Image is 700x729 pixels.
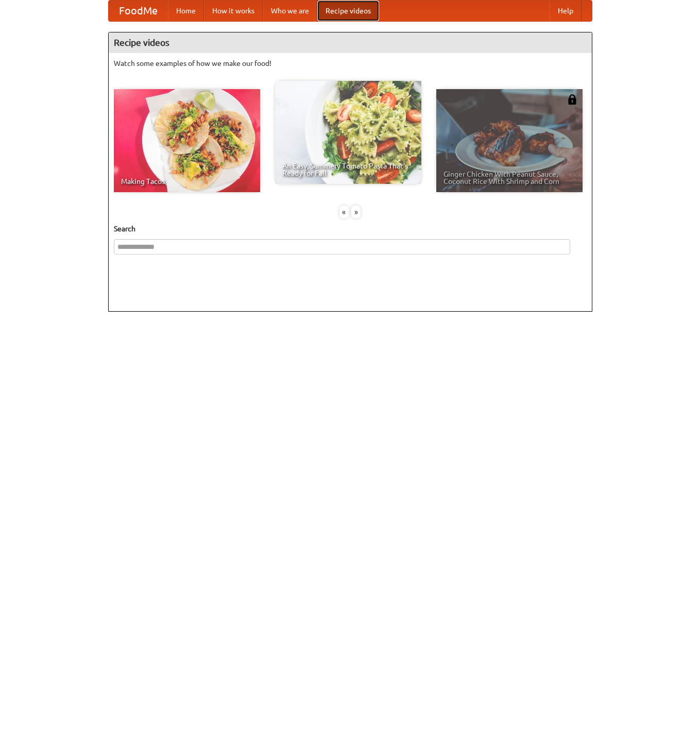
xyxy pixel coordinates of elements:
a: Recipe videos [317,1,379,21]
a: Home [168,1,204,21]
h5: Search [114,224,587,234]
a: Making Tacos [114,89,260,192]
span: Making Tacos [121,178,253,185]
a: Who we are [263,1,317,21]
a: An Easy, Summery Tomato Pasta That's Ready for Fall [275,81,421,184]
a: How it works [204,1,263,21]
span: An Easy, Summery Tomato Pasta That's Ready for Fall [282,162,414,177]
div: » [351,206,361,218]
img: 483408.png [567,94,577,105]
h4: Recipe videos [109,32,592,53]
div: « [339,206,349,218]
a: FoodMe [109,1,168,21]
a: Help [550,1,582,21]
p: Watch some examples of how we make our food! [114,58,587,69]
